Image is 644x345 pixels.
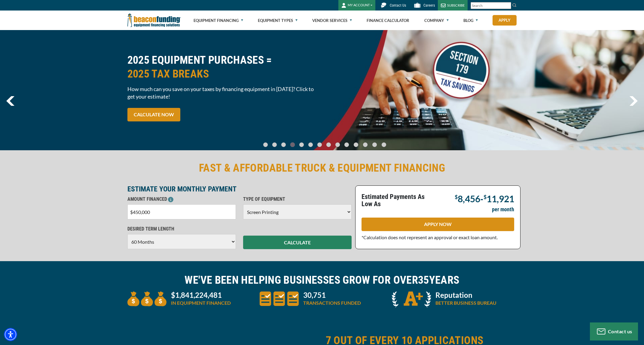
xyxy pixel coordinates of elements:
a: APPLY NOW [362,218,514,231]
button: Contact us [590,322,638,340]
a: Apply [493,15,517,26]
h2: 2025 EQUIPMENT PURCHASES = [127,53,319,81]
a: Go To Slide 12 [371,142,378,147]
p: Reputation [435,292,496,299]
p: DESIRED TERM LENGTH [127,225,236,233]
a: CALCULATE NOW [127,108,180,121]
p: IN EQUIPMENT FINANCED [171,299,231,307]
p: $1,841,224,481 [171,292,231,299]
a: Go To Slide 7 [325,142,332,147]
a: Go To Slide 10 [352,142,360,147]
p: 30,751 [303,292,361,299]
a: Equipment Types [258,11,298,30]
a: Go To Slide 1 [271,142,278,147]
span: Contact Us [390,3,406,8]
p: Estimated Payments As Low As [362,193,434,208]
span: $ [484,194,487,200]
a: Blog [463,11,478,30]
a: Go To Slide 11 [362,142,369,147]
span: How much can you save on your taxes by financing equipment in [DATE]? Click to get your estimate! [127,85,319,100]
h2: FAST & AFFORDABLE TRUCK & EQUIPMENT FINANCING [127,161,517,175]
a: Go To Slide 8 [334,142,341,147]
img: Beacon Funding Corporation logo [127,11,181,30]
h2: WE'VE BEEN HELPING BUSINESSES GROW FOR OVER YEARS [127,273,517,287]
input: $0 [127,204,236,219]
p: ESTIMATE YOUR MONTHLY PAYMENT [127,185,352,193]
a: Go To Slide 13 [380,142,388,147]
div: Accessibility Menu [4,328,17,341]
a: Go To Slide 5 [307,142,314,147]
a: Go To Slide 2 [280,142,287,147]
img: Left Navigator [6,96,14,106]
span: 11,921 [487,193,514,204]
span: 35 [418,274,429,286]
a: Go To Slide 6 [316,142,323,147]
p: BETTER BUSINESS BUREAU [435,299,496,307]
p: TRANSACTIONS FUNDED [303,299,361,307]
span: $ [455,194,458,200]
a: Go To Slide 0 [262,142,269,147]
img: A + icon [392,292,431,308]
span: Contact us [608,328,632,334]
p: AMOUNT FINANCED [127,196,236,203]
img: Search [512,3,517,8]
input: Search [471,2,511,9]
a: Clear search text [505,3,510,8]
button: CALCULATE [243,236,352,249]
a: Finance Calculator [367,11,409,30]
span: 2025 TAX BREAKS [127,67,319,81]
img: three money bags to convey large amount of equipment financed [127,292,166,306]
a: Company [424,11,449,30]
p: TYPE OF EQUIPMENT [243,196,352,203]
a: Go To Slide 4 [298,142,305,147]
a: previous [6,96,14,106]
img: Right Navigator [629,96,638,106]
p: per month [492,206,514,213]
a: Equipment Financing [194,11,243,30]
a: Go To Slide 3 [289,142,296,147]
span: 8,456 [458,193,480,204]
p: - [455,193,514,203]
span: *Calculation does not represent an approval or exact loan amount. [362,234,498,240]
a: next [629,96,638,106]
img: three document icons to convery large amount of transactions funded [260,292,299,306]
a: Vendor Services [312,11,352,30]
a: Go To Slide 9 [343,142,350,147]
span: Careers [423,3,435,8]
